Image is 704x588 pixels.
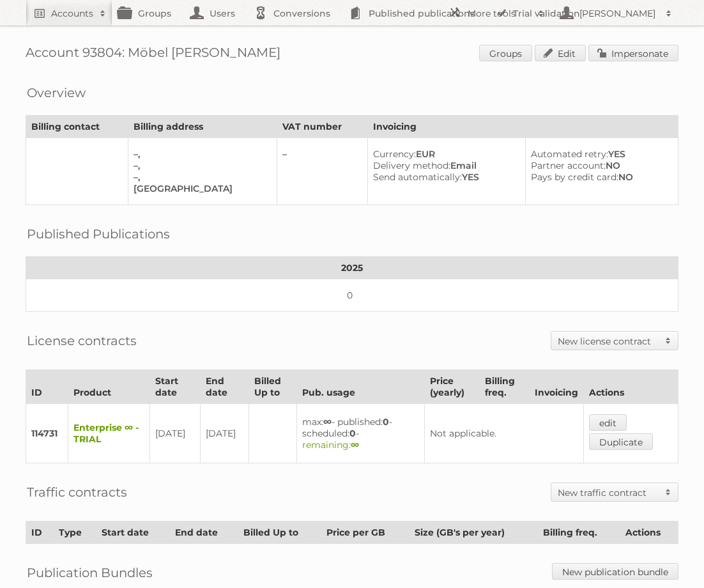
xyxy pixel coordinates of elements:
h2: Traffic contracts [27,483,127,502]
th: ID [26,370,68,404]
a: Impersonate [588,45,678,61]
div: [GEOGRAPHIC_DATA] [134,183,266,194]
div: –, [134,171,266,183]
th: Billing freq. [537,522,620,544]
th: Start date [96,522,170,544]
td: 114731 [26,404,68,463]
strong: ∞ [351,439,359,451]
th: End date [200,370,249,404]
th: Billing contact [26,116,128,138]
a: Groups [479,45,532,61]
strong: 0 [349,428,356,439]
div: –, [134,148,266,160]
th: Billing freq. [479,370,529,404]
th: End date [170,522,238,544]
th: Invoicing [529,370,583,404]
span: Toggle [659,332,678,350]
th: Product [68,370,150,404]
div: Email [373,160,515,171]
th: Actions [583,370,678,404]
th: Invoicing [368,116,678,138]
td: [DATE] [200,404,249,463]
span: Pays by credit card: [531,171,618,183]
h2: Overview [27,83,86,102]
h2: More tools [468,7,532,20]
th: Price (yearly) [424,370,479,404]
h1: Account 93804: Möbel [PERSON_NAME] [26,45,678,64]
td: max: - published: - scheduled: - [297,404,425,463]
strong: 0 [383,416,389,428]
strong: ∞ [323,416,332,428]
th: Size (GB's per year) [409,522,537,544]
span: Toggle [659,483,678,501]
th: VAT number [277,116,367,138]
span: Delivery method: [373,160,450,171]
span: remaining: [302,439,359,451]
div: YES [373,171,515,183]
h2: Published Publications [27,224,170,244]
h2: License contracts [27,331,137,350]
div: NO [531,171,668,183]
div: –, [134,160,266,171]
span: Partner account: [531,160,606,171]
th: Start date [149,370,200,404]
h2: Publication Bundles [27,563,153,582]
h2: New traffic contract [558,486,659,499]
td: – [277,138,367,205]
a: New publication bundle [552,563,678,580]
a: Duplicate [589,433,653,450]
th: Actions [620,522,678,544]
div: YES [531,148,668,160]
a: Edit [535,45,586,61]
td: [DATE] [149,404,200,463]
a: New license contract [551,332,678,350]
th: Type [54,522,96,544]
a: New traffic contract [551,483,678,501]
h2: New license contract [558,335,659,348]
th: Billing address [128,116,277,138]
th: Billed Up to [249,370,297,404]
th: Price per GB [321,522,409,544]
a: edit [589,414,627,431]
h2: Accounts [51,7,93,20]
span: Automated retry: [531,148,608,160]
th: ID [26,522,54,544]
td: Not applicable. [424,404,583,463]
div: NO [531,160,668,171]
td: 0 [26,279,678,312]
h2: [PERSON_NAME] [576,7,659,20]
th: Billed Up to [238,522,321,544]
span: Send automatically: [373,171,462,183]
th: Pub. usage [297,370,425,404]
div: EUR [373,148,515,160]
span: Currency: [373,148,416,160]
th: 2025 [26,257,678,279]
td: Enterprise ∞ - TRIAL [68,404,150,463]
